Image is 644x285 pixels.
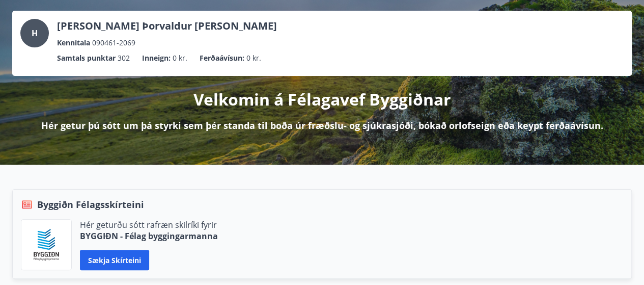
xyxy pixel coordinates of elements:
span: 0 kr. [246,53,261,64]
span: 090461-2069 [92,37,135,48]
p: Velkomin á Félagavef Byggiðnar [193,88,451,111]
button: Sækja skírteini [80,250,149,270]
p: Samtals punktar [57,53,116,64]
p: Kennitala [57,37,90,48]
span: Byggiðn Félagsskírteini [37,198,144,211]
span: 0 kr. [173,53,187,64]
p: [PERSON_NAME] Þorvaldur [PERSON_NAME] [57,19,277,33]
img: BKlGVmlTW1Qrz68WFGMFQUcXHWdQd7yePWMkvn3i.png [29,227,64,262]
span: 302 [118,53,130,64]
p: BYGGIÐN - Félag byggingarmanna [80,230,218,242]
p: Hér geturðu sótt rafræn skilríki fyrir [80,219,218,230]
p: Hér getur þú sótt um þá styrki sem þér standa til boða úr fræðslu- og sjúkrasjóði, bókað orlofsei... [41,119,603,132]
p: Inneign : [142,53,171,64]
span: H [32,28,38,39]
p: Ferðaávísun : [200,53,244,64]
